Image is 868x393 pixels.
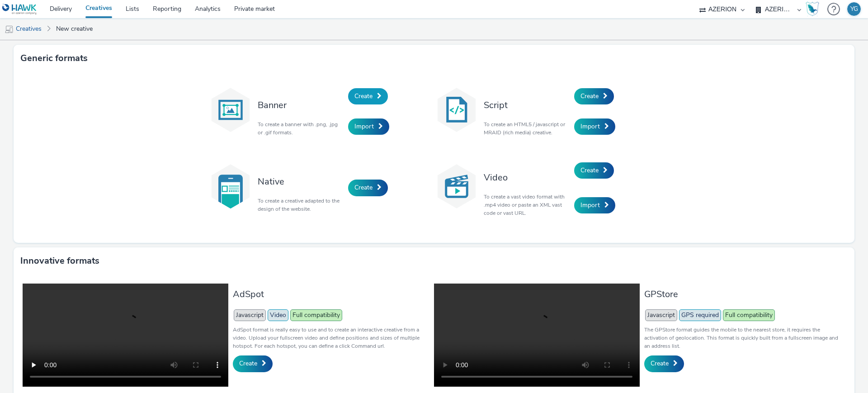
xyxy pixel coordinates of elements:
[806,2,819,16] img: Hawk Academy
[580,92,599,100] span: Create
[484,171,570,184] h3: Video
[233,326,429,350] p: AdSpot format is really easy to use and to create an interactive creative from a video. Upload yo...
[484,120,570,137] p: To create an HTML5 / javascript or MRAID (rich media) creative.
[208,87,253,133] img: banner.svg
[258,197,344,213] p: To create a creative adapted to the design of the website.
[723,309,775,321] span: Full compatibility
[5,25,14,34] img: mobile
[580,201,600,209] span: Import
[233,355,273,372] a: Create
[354,92,373,100] span: Create
[354,183,373,192] span: Create
[574,118,615,135] a: Import
[484,99,570,111] h3: Script
[348,88,388,104] a: Create
[52,18,97,40] a: New creative
[348,180,388,196] a: Create
[806,2,823,16] a: Hawk Academy
[644,326,841,350] p: The GPStore format guides the mobile to the nearest store, it requires the activation of geolocat...
[2,4,37,15] img: undefined Logo
[20,254,99,268] h3: Innovative formats
[574,88,614,104] a: Create
[484,193,570,217] p: To create a vast video format with .mp4 video or paste an XML vast code or vast URL.
[348,118,389,135] a: Import
[679,309,721,321] span: GPS required
[258,175,344,188] h3: Native
[354,122,374,131] span: Import
[290,309,342,321] span: Full compatibility
[644,288,841,300] h3: GPStore
[850,2,858,16] div: YG
[580,166,599,175] span: Create
[645,309,677,321] span: Javascript
[239,359,257,368] span: Create
[434,164,479,209] img: video.svg
[651,359,669,368] span: Create
[20,52,88,65] h3: Generic formats
[258,120,344,137] p: To create a banner with .png, .jpg or .gif formats.
[574,197,615,213] a: Import
[258,99,344,111] h3: Banner
[233,288,429,300] h3: AdSpot
[644,355,684,372] a: Create
[434,87,479,133] img: code.svg
[234,309,266,321] span: Javascript
[580,122,600,131] span: Import
[574,162,614,179] a: Create
[208,164,253,209] img: native.svg
[268,309,288,321] span: Video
